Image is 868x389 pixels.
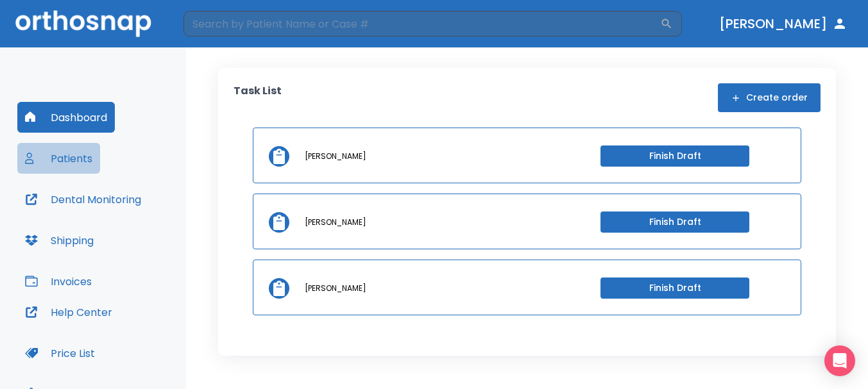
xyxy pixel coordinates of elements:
button: Finish Draft [600,145,749,167]
p: Task List [234,83,282,112]
button: Dashboard [17,102,115,133]
p: [PERSON_NAME] [305,217,366,228]
button: Create order [718,83,821,112]
p: [PERSON_NAME] [305,283,366,294]
input: Search by Patient Name or Case # [183,11,660,37]
button: Dental Monitoring [17,184,149,215]
button: Patients [17,143,100,174]
button: [PERSON_NAME] [714,12,853,35]
button: Help Center [17,297,120,327]
button: Finish Draft [600,211,749,233]
button: Shipping [17,225,101,256]
button: Invoices [17,266,99,297]
p: [PERSON_NAME] [305,151,366,162]
div: Open Intercom Messenger [824,345,855,376]
img: Orthosnap [15,10,151,37]
button: Price List [17,338,103,368]
button: Finish Draft [600,277,749,299]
